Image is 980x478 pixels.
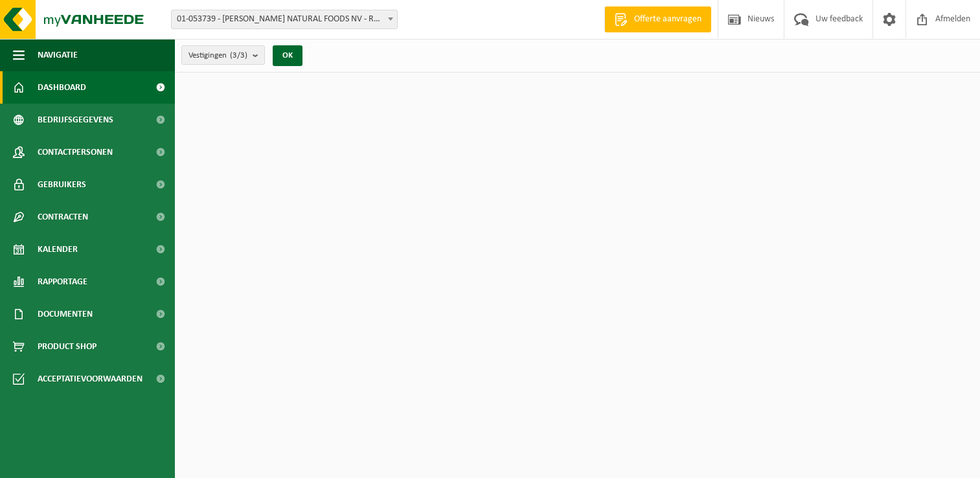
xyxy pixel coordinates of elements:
span: Bedrijfsgegevens [38,104,113,136]
span: 01-053739 - MULDER NATURAL FOODS NV - ROESELARE [171,10,398,29]
span: Offerte aanvragen [631,13,705,26]
span: Contactpersonen [38,136,113,168]
span: Acceptatievoorwaarden [38,363,142,395]
span: Rapportage [38,266,87,298]
button: OK [273,45,302,66]
span: Dashboard [38,71,86,104]
span: Product Shop [38,330,97,363]
count: (3/3) [230,51,247,60]
span: 01-053739 - MULDER NATURAL FOODS NV - ROESELARE [172,10,397,28]
span: Contracten [38,201,88,233]
span: Gebruikers [38,168,86,201]
span: Documenten [38,298,93,330]
button: Vestigingen(3/3) [181,45,265,65]
span: Vestigingen [188,46,247,65]
a: Offerte aanvragen [604,6,711,32]
span: Navigatie [38,39,78,71]
span: Kalender [38,233,78,266]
